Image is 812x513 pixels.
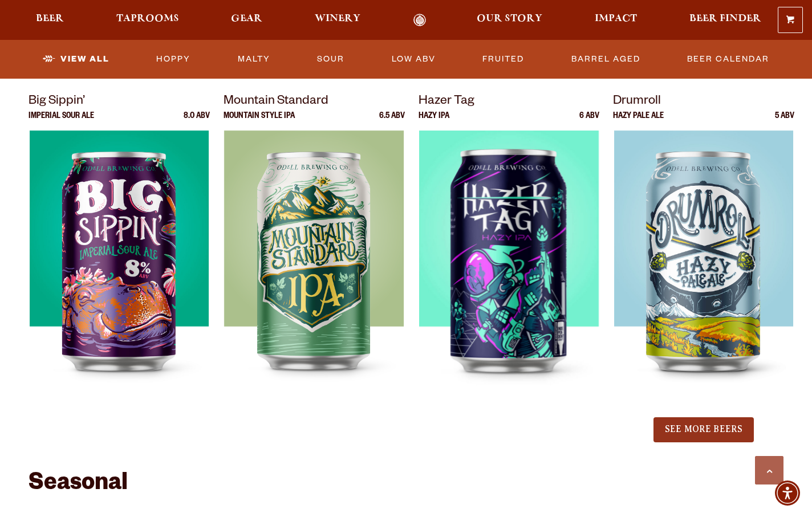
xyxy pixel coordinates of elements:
[614,131,793,416] img: Drumroll
[579,112,599,131] p: 6 ABV
[419,112,449,131] p: Hazy IPA
[755,456,783,484] a: Scroll to top
[29,92,210,112] p: Big Sippin’
[312,46,349,72] a: Sour
[224,92,405,112] p: Mountain Standard
[683,46,774,72] a: Beer Calendar
[775,112,794,131] p: 5 ABV
[184,112,210,131] p: 8.0 ABV
[613,112,664,131] p: Hazy Pale Ale
[567,46,645,72] a: Barrel Aged
[116,14,179,23] span: Taprooms
[224,92,405,416] a: Mountain Standard Mountain Style IPA 6.5 ABV Mountain Standard Mountain Standard
[224,14,270,27] a: Gear
[38,46,114,72] a: View All
[682,14,769,27] a: Beer Finder
[224,112,295,131] p: Mountain Style IPA
[379,112,405,131] p: 6.5 ABV
[231,14,262,23] span: Gear
[653,417,754,442] button: See More Beers
[233,46,275,72] a: Malty
[152,46,195,72] a: Hoppy
[587,14,644,27] a: Impact
[224,131,403,416] img: Mountain Standard
[419,92,600,416] a: Hazer Tag Hazy IPA 6 ABV Hazer Tag Hazer Tag
[307,14,368,27] a: Winery
[595,14,637,23] span: Impact
[30,131,209,416] img: Big Sippin’
[689,14,761,23] span: Beer Finder
[469,14,550,27] a: Our Story
[613,92,794,112] p: Drumroll
[29,471,783,499] h2: Seasonal
[399,14,441,27] a: Odell Home
[419,131,599,416] img: Hazer Tag
[478,46,529,72] a: Fruited
[419,92,600,112] p: Hazer Tag
[315,14,360,23] span: Winery
[29,112,94,131] p: Imperial Sour Ale
[109,14,186,27] a: Taprooms
[477,14,542,23] span: Our Story
[36,14,64,23] span: Beer
[775,481,800,506] div: Accessibility Menu
[387,46,440,72] a: Low ABV
[29,92,210,416] a: Big Sippin’ Imperial Sour Ale 8.0 ABV Big Sippin’ Big Sippin’
[29,14,71,27] a: Beer
[613,92,794,416] a: Drumroll Hazy Pale Ale 5 ABV Drumroll Drumroll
